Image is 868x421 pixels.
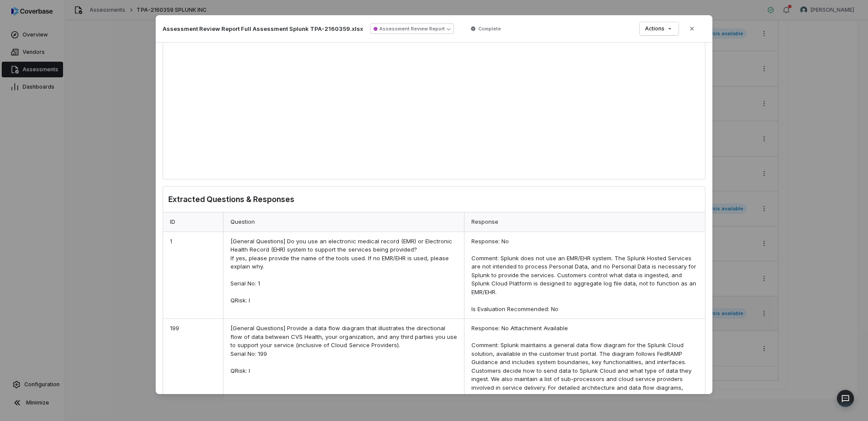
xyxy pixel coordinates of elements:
[464,212,705,232] div: Response
[464,232,705,319] div: Response: No Comment: Splunk does not use an EMR/EHR system. The Splunk Hosted Services are not i...
[370,23,454,34] button: Assessment Review Report
[163,25,363,33] p: Assessment Review Report Full Assessment Splunk TPA-2160359.xlsx
[640,22,678,35] button: Actions
[645,25,664,32] span: Actions
[163,232,223,319] div: 1
[223,232,464,319] div: [General Questions] Do you use an electronic medical record (EMR) or Electronic Health Record (EH...
[478,25,501,32] span: Complete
